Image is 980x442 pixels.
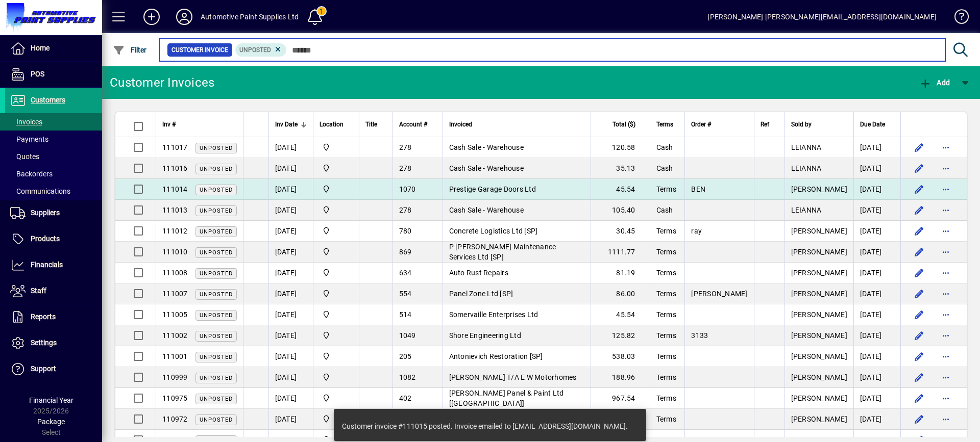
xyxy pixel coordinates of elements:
td: 967.54 [591,388,649,409]
td: [DATE] [268,221,313,242]
span: Backorders [10,170,53,178]
span: 111001 [162,352,188,360]
span: Terms [656,269,676,277]
span: 278 [399,206,412,214]
span: LEIANNA [791,164,822,172]
span: Unposted [200,417,233,423]
span: Order # [691,119,711,130]
td: [DATE] [853,137,900,158]
span: Financials [31,261,63,269]
td: [DATE] [268,367,313,388]
span: Reports [31,313,56,321]
span: Shore Engineering Ltd [449,331,521,340]
span: Cash [656,206,673,214]
span: Unposted [200,270,233,277]
button: Add [917,73,952,92]
button: Profile [168,8,201,26]
div: Inv Date [275,119,307,130]
span: Unposted [200,396,233,402]
span: LEIANNA [791,143,822,151]
span: Ref [761,119,769,130]
span: [PERSON_NAME] [791,373,847,381]
span: Antonievich Restoration [SP] [449,352,543,360]
button: More options [938,306,954,323]
span: Cash [656,164,673,172]
span: 111008 [162,269,188,277]
a: Invoices [5,113,102,131]
span: Terms [656,394,676,402]
span: Sold by [791,119,812,130]
td: [DATE] [853,367,900,388]
div: Ref [761,119,778,130]
td: [DATE] [853,200,900,221]
button: Edit [911,160,927,176]
span: Quotes [10,152,39,161]
td: 81.19 [591,263,649,283]
span: Auto Rust Repairs [449,269,508,277]
span: 278 [399,143,412,151]
button: Edit [911,306,927,323]
button: More options [938,160,954,176]
span: Unposted [239,46,271,54]
span: Terms [656,331,676,340]
span: Automotive Paint Supplies Ltd [320,372,353,383]
span: Automotive Paint Supplies Ltd [320,204,353,216]
span: 110999 [162,373,188,381]
div: Account # [399,119,436,130]
span: Inv Date [275,119,298,130]
button: More options [938,223,954,239]
span: Automotive Paint Supplies Ltd [320,309,353,320]
span: 1070 [399,185,416,193]
span: Terms [656,185,676,193]
span: Filter [113,46,147,54]
span: 554 [399,290,412,298]
button: More options [938,411,954,427]
td: [DATE] [853,242,900,263]
button: Edit [911,411,927,427]
span: Customer Invoice [171,45,228,55]
td: [DATE] [268,242,313,263]
span: [PERSON_NAME] [691,290,747,298]
span: Unposted [200,207,233,214]
button: Edit [911,369,927,385]
td: [DATE] [268,179,313,200]
span: [PERSON_NAME] [791,394,847,402]
span: 402 [399,394,412,402]
span: Cash Sale - Warehouse [449,143,524,151]
span: 111016 [162,164,188,172]
a: Suppliers [5,200,102,226]
span: Automotive Paint Supplies Ltd [320,351,353,362]
span: Unposted [200,166,233,172]
span: Cash Sale - Warehouse [449,206,524,214]
span: Terms [656,373,676,381]
mat-chip: Customer Invoice Status: Unposted [235,43,287,57]
td: [DATE] [268,263,313,283]
span: [PERSON_NAME] [791,269,847,277]
button: More options [938,265,954,281]
a: Settings [5,330,102,356]
td: 125.82 [591,325,649,346]
span: Unposted [200,187,233,193]
div: Order # [691,119,747,130]
button: Edit [911,390,927,406]
span: Unposted [200,312,233,319]
td: 120.58 [591,137,649,158]
span: Title [365,119,377,130]
td: 1111.77 [591,242,649,263]
td: [DATE] [268,283,313,304]
div: Invoiced [449,119,585,130]
button: Edit [911,285,927,302]
span: Automotive Paint Supplies Ltd [320,142,353,153]
span: 111012 [162,227,188,235]
button: Edit [911,265,927,281]
span: Unposted [200,354,233,360]
span: 111002 [162,331,188,340]
button: Edit [911,223,927,239]
span: Location [320,119,344,130]
span: 110975 [162,394,188,402]
td: [DATE] [268,409,313,430]
button: Edit [911,327,927,344]
button: More options [938,369,954,385]
td: [DATE] [853,325,900,346]
td: 105.40 [591,200,649,221]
